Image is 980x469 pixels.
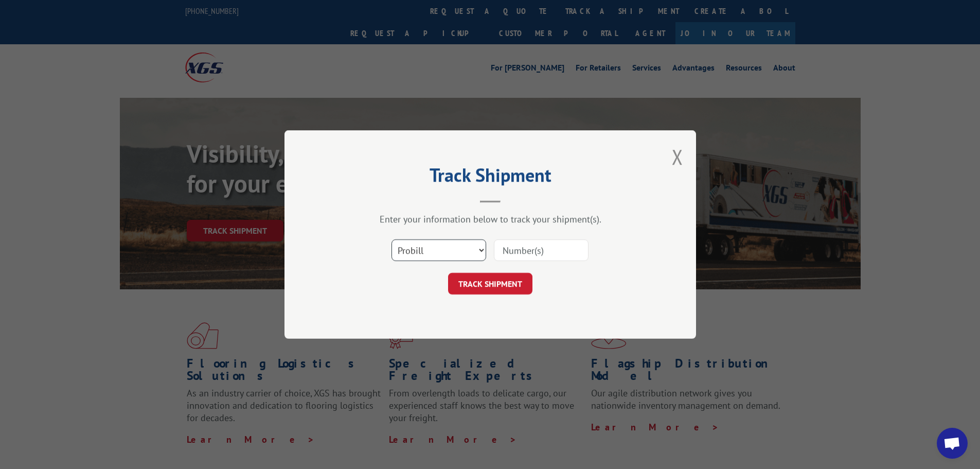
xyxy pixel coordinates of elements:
input: Number(s) [494,239,589,261]
div: Open chat [937,428,968,459]
div: Enter your information below to track your shipment(s). [336,213,645,225]
button: TRACK SHIPMENT [448,273,532,294]
button: Close modal [672,143,683,170]
h2: Track Shipment [336,168,645,187]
